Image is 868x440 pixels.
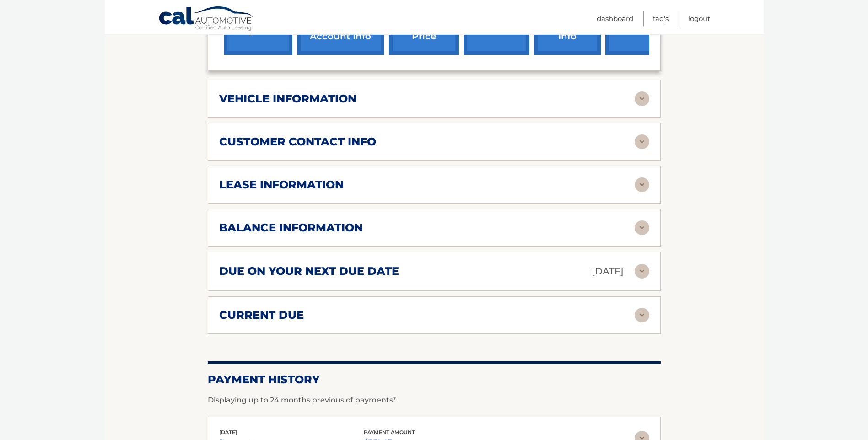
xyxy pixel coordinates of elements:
[208,373,661,386] h2: Payment History
[635,134,649,149] img: accordion-rest.svg
[635,91,649,106] img: accordion-rest.svg
[635,308,649,322] img: accordion-rest.svg
[219,308,304,322] h2: current due
[158,6,254,32] a: Cal Automotive
[208,395,661,406] p: Displaying up to 24 months previous of payments*.
[635,264,649,279] img: accordion-rest.svg
[597,11,633,26] a: Dashboard
[364,429,415,435] span: payment amount
[219,178,344,192] h2: lease information
[219,92,356,106] h2: vehicle information
[635,177,649,192] img: accordion-rest.svg
[592,263,624,279] p: [DATE]
[219,135,376,149] h2: customer contact info
[688,11,710,26] a: Logout
[219,429,237,435] span: [DATE]
[219,221,363,235] h2: balance information
[219,264,399,278] h2: due on your next due date
[653,11,669,26] a: FAQ's
[635,220,649,235] img: accordion-rest.svg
